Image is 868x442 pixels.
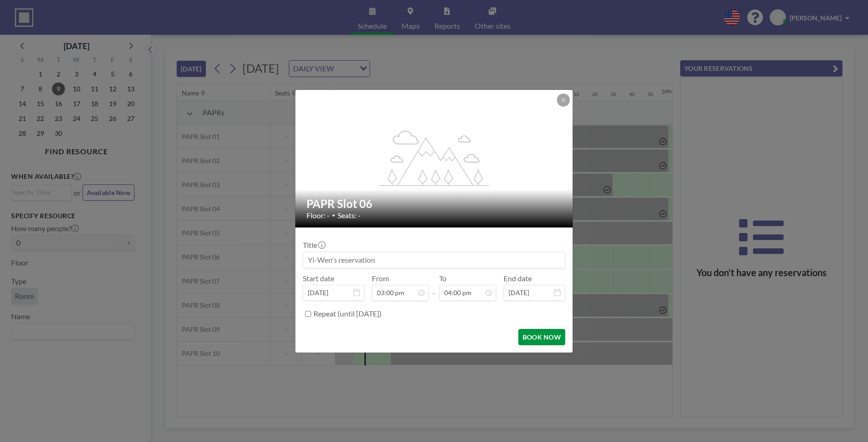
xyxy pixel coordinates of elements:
[306,211,330,220] span: Floor: -
[372,274,389,283] label: From
[518,329,565,345] button: BOOK NOW
[332,212,335,219] span: •
[303,274,334,283] label: Start date
[303,252,565,268] input: Yi-Wen's reservation
[433,277,435,297] span: -
[439,274,447,283] label: To
[303,240,325,250] label: Title
[504,274,532,283] label: End date
[380,130,489,185] g: flex-grow: 1.2;
[306,197,562,211] h2: PAPR Slot 06
[338,211,361,220] span: Seats: -
[313,309,382,318] label: Repeat (until [DATE])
